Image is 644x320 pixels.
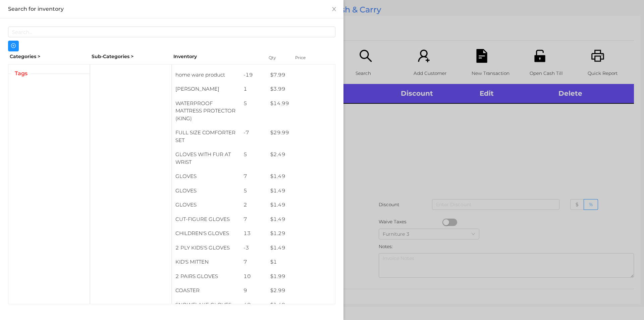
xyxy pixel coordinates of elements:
[172,212,240,227] div: CUT-FIGURE GLOVES
[240,269,267,284] div: 10
[267,82,335,96] div: $ 3.99
[267,147,335,162] div: $ 2.49
[240,68,267,82] div: -19
[240,212,267,227] div: 7
[172,68,240,82] div: home ware product
[267,226,335,241] div: $ 1.29
[172,126,240,147] div: FULL SIZE COMFORTER SET
[172,169,240,184] div: GLOVES
[240,96,267,111] div: 5
[172,184,240,198] div: GLOVES
[240,184,267,198] div: 5
[240,169,267,184] div: 7
[267,283,335,298] div: $ 2.99
[172,147,240,169] div: GLOVES WITH FUR AT WRIST
[172,241,240,255] div: 2 PLY KIDS'S GLOVES
[172,96,240,126] div: WATERPROOF MATTRESS PROTECTOR (KING)
[240,226,267,241] div: 13
[267,241,335,255] div: $ 1.49
[172,298,240,312] div: SNOWFLAKE GLOVES
[11,70,31,78] span: Tags
[172,255,240,269] div: KID'S MITTEN
[172,269,240,284] div: 2 PAIRS GLOVES
[267,198,335,212] div: $ 1.49
[267,68,335,82] div: $ 7.99
[240,82,267,96] div: 1
[267,53,287,62] div: Qty
[267,298,335,312] div: $ 1.49
[267,269,335,284] div: $ 1.99
[331,6,337,12] i: icon: close
[267,126,335,140] div: $ 29.99
[240,283,267,298] div: 9
[240,198,267,212] div: 2
[172,283,240,298] div: COASTER
[240,298,267,312] div: 48
[172,82,240,96] div: [PERSON_NAME]
[267,184,335,198] div: $ 1.49
[267,169,335,184] div: $ 1.49
[8,51,90,62] div: Categories >
[267,96,335,111] div: $ 14.99
[172,198,240,212] div: GLOVES
[240,255,267,269] div: 7
[240,147,267,162] div: 5
[8,27,335,37] input: Search...
[267,255,335,269] div: $ 1
[267,212,335,227] div: $ 1.49
[8,5,335,13] div: Search for inventory
[293,53,320,62] div: Price
[240,126,267,140] div: -7
[8,41,19,51] button: icon: plus-circle
[172,226,240,241] div: CHILDREN'S GLOVES
[173,53,260,60] div: Inventory
[240,241,267,255] div: -3
[90,51,172,62] div: Sub-Categories >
